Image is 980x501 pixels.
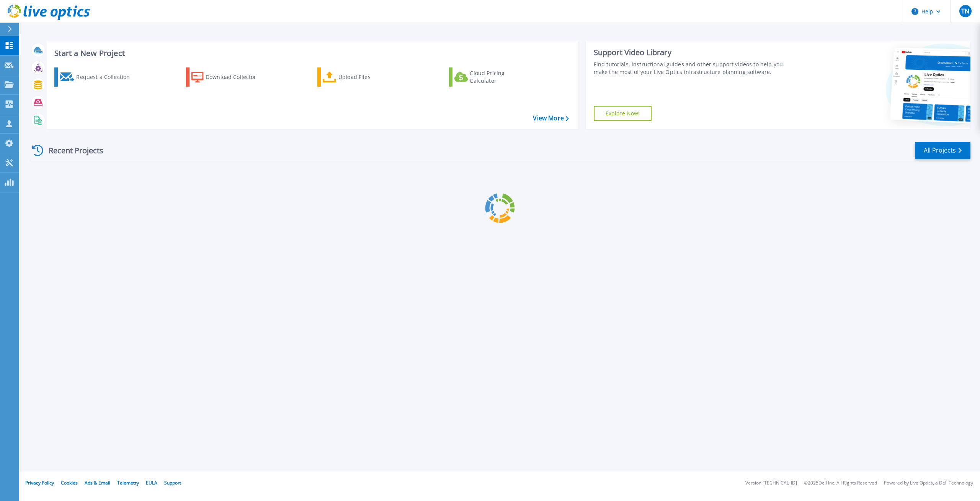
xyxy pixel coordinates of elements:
a: Cloud Pricing Calculator [449,67,534,87]
li: © 2025 Dell Inc. All Rights Reserved [804,481,877,486]
a: Cookies [61,480,78,486]
div: Upload Files [338,69,400,85]
div: Support Video Library [594,48,792,57]
li: Powered by Live Optics, a Dell Technology [884,481,973,486]
a: Telemetry [117,480,139,486]
div: Find tutorials, instructional guides and other support videos to help you make the most of your L... [594,61,792,76]
a: EULA [146,480,157,486]
a: Support [164,480,181,486]
div: Request a Collection [76,69,137,85]
a: Explore Now! [594,106,652,121]
a: All Projects [915,142,970,159]
a: Ads & Email [85,480,110,486]
span: TN [961,8,969,14]
a: Privacy Policy [25,480,54,486]
a: Request a Collection [54,67,140,87]
h3: Start a New Project [54,49,568,57]
div: Cloud Pricing Calculator [470,69,531,85]
div: Recent Projects [29,141,114,160]
div: Download Collector [206,69,267,85]
a: Upload Files [317,67,403,87]
a: Download Collector [186,67,271,87]
li: Version: [TECHNICAL_ID] [745,481,797,486]
a: View More [533,115,568,122]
